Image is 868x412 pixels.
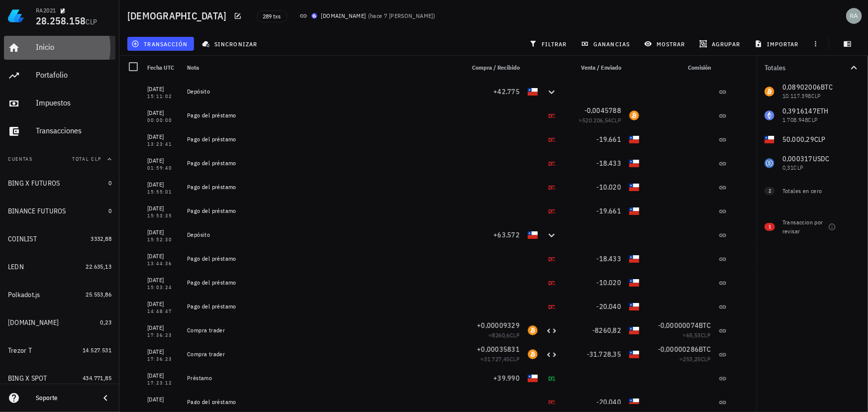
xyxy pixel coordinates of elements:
div: Pago del préstamo [187,279,456,287]
span: Total CLP [72,156,101,162]
div: 15:52:30 [147,237,179,242]
div: Impuestos [36,98,111,107]
h1: [DEMOGRAPHIC_DATA] [127,8,231,24]
span: CLP [510,331,520,339]
div: Portafolio [36,70,111,80]
div: 13:44:36 [147,261,179,266]
span: 22.635,13 [86,263,111,270]
div: Fecha UTC [143,56,183,80]
span: CLP [701,331,711,339]
span: 0 [108,207,111,214]
span: 520.206,54 [582,116,611,124]
div: 15:55:01 [147,190,179,195]
span: CLP [611,116,621,124]
a: LEDN 22.635,13 [4,255,115,279]
span: 0 [108,179,111,187]
div: Totales en cero [782,187,840,196]
div: Pago del préstamo [187,398,456,406]
div: 15:03:24 [147,285,179,290]
span: transacción [133,40,188,48]
div: 15:11:02 [147,94,179,99]
div: RA2021 [36,6,56,14]
span: -0,0045788 [584,106,622,115]
span: 434.771,85 [83,374,111,382]
div: [DATE] [147,275,179,285]
div: Pago del préstamo [187,255,456,263]
span: Nota [187,64,199,71]
a: Portafolio [4,64,115,88]
div: Pago del préstamo [187,183,456,191]
span: CLP [510,355,520,363]
span: ≈ [579,116,621,124]
img: BudaPuntoCom [311,13,317,19]
div: Depósito [187,231,456,239]
span: ≈ [488,331,520,339]
span: 2 [769,187,771,195]
div: CLP-icon [629,182,639,192]
span: ganancias [583,40,630,48]
div: Nota [183,56,460,80]
a: Transacciones [4,119,115,143]
span: +39.990 [493,374,520,383]
span: ≈ [683,331,711,339]
div: BTC-icon [629,110,639,120]
span: agrupar [701,40,740,48]
span: -19.661 [596,135,621,144]
div: Pago del préstamo [187,111,456,119]
div: Venta / Enviado [562,56,625,80]
div: 13:23:41 [147,142,179,147]
div: Inicio [36,42,111,52]
div: COINLIST [8,235,37,243]
a: [DOMAIN_NAME] 0,23 [4,310,115,334]
span: sincronizar [204,40,257,48]
span: 3332,88 [91,235,111,242]
a: COINLIST 3332,88 [4,227,115,251]
span: -19.661 [596,206,621,215]
button: importar [750,37,805,51]
span: BTC [699,345,711,354]
div: [DATE] [147,299,179,309]
div: CLP-icon [629,302,639,311]
span: 14.527.531 [83,346,111,354]
div: 17:23:12 [147,381,179,386]
a: Impuestos [4,92,115,115]
div: 15:53:35 [147,213,179,218]
div: CLP-icon [629,134,639,144]
div: [DATE] [147,108,179,118]
span: -0,00000286 [658,345,699,354]
span: -20.040 [596,302,621,311]
span: ( ) [368,11,436,21]
a: Polkadot.js 25.553,86 [4,283,115,307]
div: 17:36:23 [147,333,179,338]
span: Compra / Recibido [472,64,520,71]
div: Soporte [36,394,92,402]
div: Préstamo [187,374,456,382]
div: Depósito [187,88,456,96]
div: [DATE] [147,227,179,237]
div: [DATE] [147,156,179,166]
span: -10.020 [596,183,621,192]
div: [DATE] [147,371,179,381]
div: Polkadot.js [8,291,40,299]
span: 289 txs [263,11,281,22]
div: [DATE] [147,132,179,142]
span: -31.728,35 [587,350,622,359]
span: Venta / Enviado [581,64,621,71]
div: CLP-icon [629,254,639,264]
div: Transaccion por revisar [782,218,824,236]
span: -0,00000074 [658,321,699,330]
a: BING X FUTUROS 0 [4,171,115,195]
div: Pago del préstamo [187,135,456,143]
img: LedgiFi [8,8,24,24]
div: [DOMAIN_NAME] [8,318,59,327]
a: Trezor T 14.527.531 [4,338,115,362]
span: -8260,82 [592,326,621,335]
div: [DATE] [147,347,179,357]
a: Inicio [4,36,115,60]
span: Comisión [688,64,711,71]
button: CuentasTotal CLP [4,147,115,171]
span: -18.433 [596,159,621,168]
span: 253,25 [683,355,700,363]
span: +42.775 [493,87,520,96]
div: [DATE] [147,204,179,213]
